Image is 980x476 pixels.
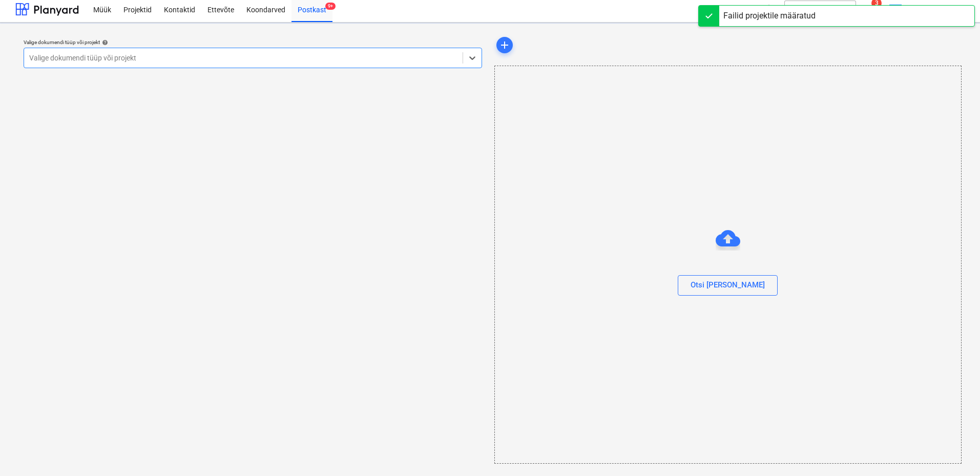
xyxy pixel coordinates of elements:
span: 9+ [325,3,336,10]
div: Failid projektile määratud [723,10,816,22]
span: help [100,39,108,46]
div: Otsi [PERSON_NAME] [691,278,765,292]
iframe: Chat Widget [929,427,980,476]
div: Valige dokumendi tüüp või projekt [24,39,482,46]
div: Otsi [PERSON_NAME] [494,66,962,464]
button: Otsi [PERSON_NAME] [678,275,778,296]
span: add [498,39,511,51]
